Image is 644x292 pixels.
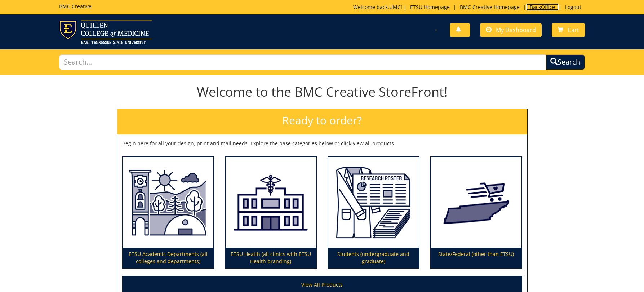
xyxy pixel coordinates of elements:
a: Cart [552,23,585,37]
img: State/Federal (other than ETSU) [431,157,521,248]
input: Search... [59,54,546,70]
img: ETSU logo [59,20,152,44]
span: Cart [568,26,579,34]
a: ETSU Homepage [407,4,453,10]
a: ETSU Health (all clinics with ETSU Health branding) [226,157,316,268]
a: BackOffice [526,4,559,10]
img: ETSU Academic Departments (all colleges and departments) [123,157,213,248]
p: ETSU Academic Departments (all colleges and departments) [123,248,213,268]
a: UMC [389,4,401,10]
img: ETSU Health (all clinics with ETSU Health branding) [226,157,316,248]
p: Begin here for all your design, print and mail needs. Explore the base categories below or click ... [122,140,522,147]
span: My Dashboard [496,26,536,34]
h5: BMC Creative [59,4,92,9]
a: BMC Creative Homepage [456,4,523,10]
a: State/Federal (other than ETSU) [431,157,521,268]
button: Search [546,54,585,70]
p: ETSU Health (all clinics with ETSU Health branding) [226,248,316,268]
img: Students (undergraduate and graduate) [328,157,419,248]
h2: Ready to order? [117,109,527,134]
a: Students (undergraduate and graduate) [328,157,419,268]
h1: Welcome to the BMC Creative StoreFront! [117,85,528,99]
a: Logout [561,4,585,10]
a: My Dashboard [480,23,542,37]
p: Welcome back, ! | | | | [353,4,585,11]
a: ETSU Academic Departments (all colleges and departments) [123,157,213,268]
p: Students (undergraduate and graduate) [328,248,419,268]
p: State/Federal (other than ETSU) [431,248,521,268]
